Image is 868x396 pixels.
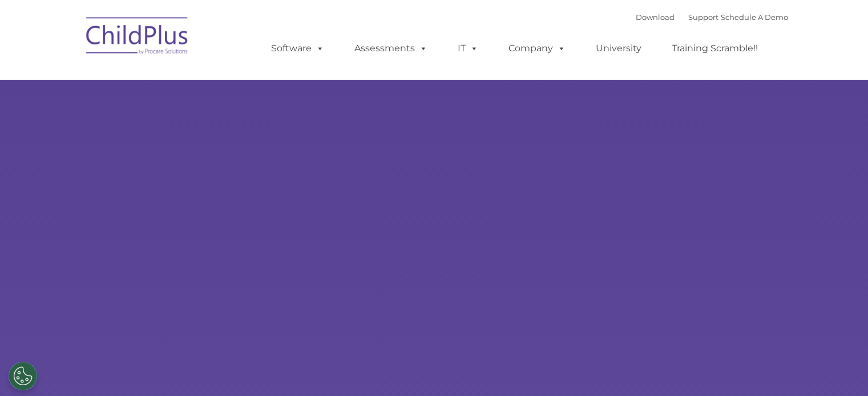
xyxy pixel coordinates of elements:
button: Cookies Settings [9,362,37,390]
a: Training Scramble!! [660,37,769,60]
a: Software [260,37,336,60]
a: Assessments [343,37,439,60]
a: University [584,37,653,60]
a: IT [446,37,490,60]
a: Schedule A Demo [721,13,788,22]
a: Download [636,13,675,22]
a: Support [688,13,718,22]
font: | [636,13,788,22]
a: Company [497,37,577,60]
img: ChildPlus by Procare Solutions [80,9,195,66]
